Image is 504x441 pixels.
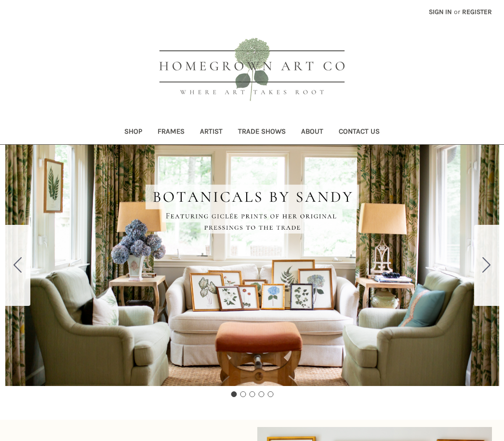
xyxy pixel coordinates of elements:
button: Go to slide 2 [240,391,246,397]
img: HOMEGROWN ART CO [144,27,360,114]
button: Go to slide 5 [5,225,30,306]
a: Artist [192,121,230,144]
a: Frames [150,121,192,144]
span: or [453,7,461,17]
button: Go to slide 4 [258,391,264,397]
button: Go to slide 1 [231,391,237,397]
a: Contact Us [331,121,387,144]
a: About [293,121,331,144]
button: Go to slide 5 [267,391,273,397]
button: Go to slide 3 [249,391,255,397]
a: Trade Shows [230,121,293,144]
button: Go to slide 2 [474,225,499,306]
a: Shop [117,121,150,144]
